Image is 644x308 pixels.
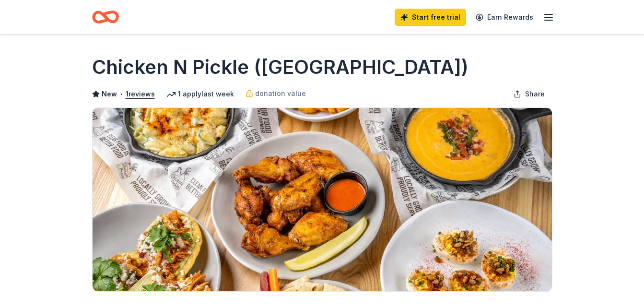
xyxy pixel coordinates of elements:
[470,9,539,26] a: Earn Rewards
[93,108,552,291] img: Image for Chicken N Pickle (Grand Prairie)
[92,54,468,81] h1: Chicken N Pickle ([GEOGRAPHIC_DATA])
[506,84,552,104] button: Share
[102,88,117,100] span: New
[92,6,119,28] a: Home
[126,88,155,100] button: 1reviews
[246,88,306,99] a: donation value
[395,9,466,26] a: Start free trial
[119,90,123,98] span: •
[255,88,306,99] span: donation value
[525,88,545,100] span: Share
[166,88,234,100] div: 1 apply last week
